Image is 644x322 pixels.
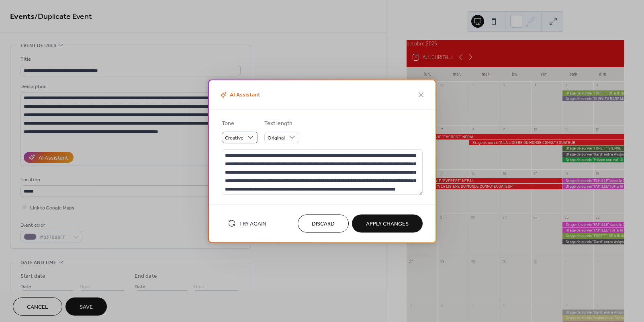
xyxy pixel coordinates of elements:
[225,133,243,143] span: Creative
[268,133,285,143] span: Original
[222,217,272,230] button: Try Again
[312,220,335,228] span: Discard
[219,90,260,100] span: AI Assistant
[298,214,349,232] button: Discard
[352,214,423,232] button: Apply Changes
[366,220,409,228] span: Apply Changes
[222,119,256,127] div: Tone
[264,119,298,127] div: Text length
[239,220,266,228] span: Try Again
